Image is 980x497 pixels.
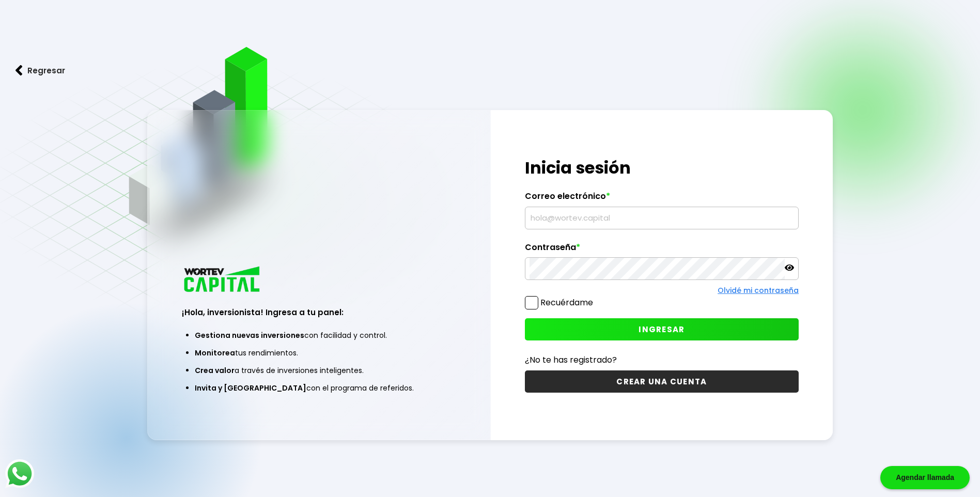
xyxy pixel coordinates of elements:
li: con el programa de referidos. [195,379,443,397]
label: Recuérdame [540,297,593,308]
span: Invita y [GEOGRAPHIC_DATA] [195,383,306,393]
h1: Inicia sesión [525,156,799,180]
button: INGRESAR [525,318,799,340]
button: CREAR UNA CUENTA [525,370,799,393]
a: Olvidé mi contraseña [718,285,799,296]
span: Crea valor [195,365,235,376]
a: ¿No te has registrado?CREAR UNA CUENTA [525,353,799,393]
h3: ¡Hola, inversionista! Ingresa a tu panel: [182,306,456,318]
span: INGRESAR [639,324,685,335]
li: tus rendimientos. [195,344,443,362]
img: logos_whatsapp-icon.242b2217.svg [5,459,34,488]
li: con facilidad y control. [195,327,443,344]
label: Correo electrónico [525,191,799,207]
img: logo_wortev_capital [182,265,263,296]
span: Monitorea [195,348,235,358]
span: Gestiona nuevas inversiones [195,330,304,340]
div: Agendar llamada [880,466,970,489]
li: a través de inversiones inteligentes. [195,362,443,379]
p: ¿No te has registrado? [525,353,799,366]
label: Contraseña [525,242,799,258]
img: flecha izquierda [15,65,23,76]
input: hola@wortev.capital [530,207,794,229]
